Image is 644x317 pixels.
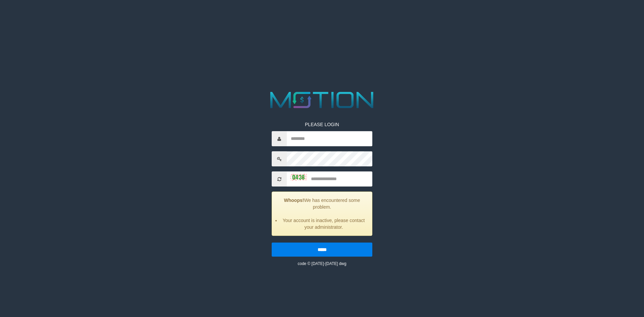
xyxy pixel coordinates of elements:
[266,89,378,111] img: MOTION_logo.png
[272,121,372,128] p: PLEASE LOGIN
[280,217,367,230] li: Your account is inactive, please contact your administrator.
[284,198,304,203] strong: Whoops!
[290,174,307,180] img: captcha
[298,261,346,266] small: code © [DATE]-[DATE] dwg
[272,192,372,236] div: We has encountered some problem.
